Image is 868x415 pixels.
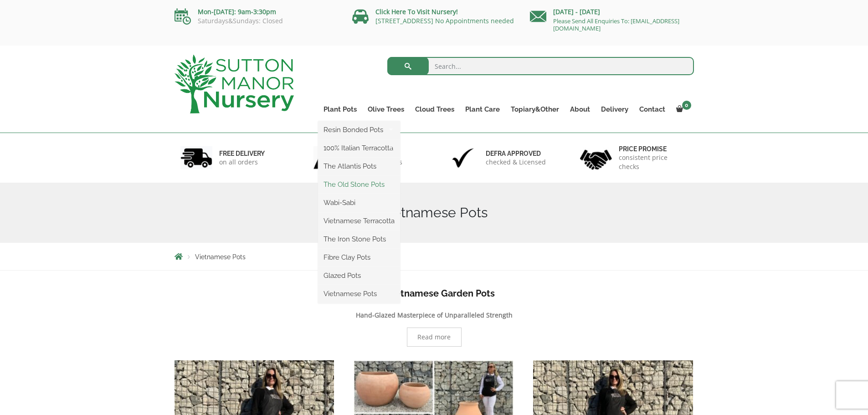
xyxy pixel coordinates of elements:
p: checked & Licensed [486,158,546,167]
a: About [565,103,596,116]
a: Olive Trees [362,103,410,116]
h6: FREE DELIVERY [219,149,265,158]
a: Plant Pots [318,103,362,116]
a: Vietnamese Terracotta [318,214,400,228]
img: 4.jpg [580,144,612,172]
a: Resin Bonded Pots [318,123,400,137]
h6: Price promise [619,145,688,153]
a: Delivery [596,103,634,116]
span: Read more [417,334,451,340]
img: 3.jpg [447,146,479,169]
img: 2.jpg [313,146,345,169]
a: The Iron Stone Pots [318,232,400,246]
a: [STREET_ADDRESS] No Appointments needed [375,16,514,25]
h1: Vietnamese Pots [175,205,694,221]
input: Search... [387,57,694,75]
img: logo [175,55,294,113]
b: Hand-Glazed Masterpiece of Unparalleled Strength [356,311,513,319]
p: [DATE] - [DATE] [530,6,694,17]
p: on all orders [219,158,265,167]
a: Topiary&Other [505,103,565,116]
a: Click Here To Visit Nursery! [375,7,458,16]
a: The Atlantis Pots [318,159,400,173]
p: Mon-[DATE]: 9am-3:30pm [175,6,339,17]
p: Saturdays&Sundays: Closed [175,17,339,25]
nav: Breadcrumbs [175,253,694,260]
a: Please Send All Enquiries To: [EMAIL_ADDRESS][DOMAIN_NAME] [553,17,679,32]
a: Plant Care [460,103,505,116]
p: consistent price checks [619,153,688,171]
span: Vietnamese Pots [195,253,246,261]
img: 1.jpg [180,146,212,169]
b: XL Vietnamese Garden Pots [374,288,495,299]
a: Wabi-Sabi [318,196,400,210]
span: 0 [682,101,691,110]
a: Vietnamese Pots [318,287,400,301]
a: 0 [671,103,694,116]
a: 100% Italian Terracotta [318,141,400,155]
a: Glazed Pots [318,269,400,282]
a: Cloud Trees [410,103,460,116]
a: Fibre Clay Pots [318,251,400,264]
h6: Defra approved [486,149,546,158]
a: The Old Stone Pots [318,178,400,191]
a: Contact [634,103,671,116]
